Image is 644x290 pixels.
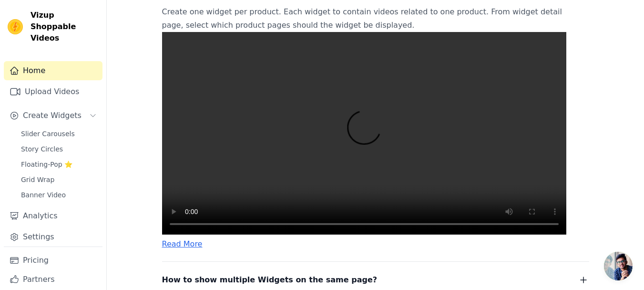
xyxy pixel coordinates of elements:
a: Slider Carousels [15,127,102,140]
button: How to show multiple Widgets on the same page? [162,273,589,287]
span: How to show multiple Widgets on the same page? [162,273,378,287]
a: Story Circles [15,142,102,156]
a: Settings [4,227,102,247]
button: Create Widgets [4,106,102,125]
a: Upload Videos [4,82,102,101]
a: Partners [4,270,102,289]
a: Banner Video [15,188,102,202]
img: Vizup [8,19,23,34]
a: Analytics [4,206,102,226]
a: Floating-Pop ⭐ [15,158,102,171]
a: Grid Wrap [15,173,102,186]
a: Home [4,61,102,80]
p: Create one widget per product. Each widget to contain videos related to one product. From widget ... [162,5,566,235]
span: Create Widgets [23,110,82,121]
a: Read More [162,239,203,248]
span: Vizup Shoppable Videos [31,10,99,44]
a: Open chat [604,252,633,280]
a: Pricing [4,251,102,270]
span: Banner Video [21,190,66,200]
span: Floating-Pop ⭐ [21,160,72,169]
span: Grid Wrap [21,175,54,184]
span: Slider Carousels [21,129,75,139]
span: Story Circles [21,144,63,154]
